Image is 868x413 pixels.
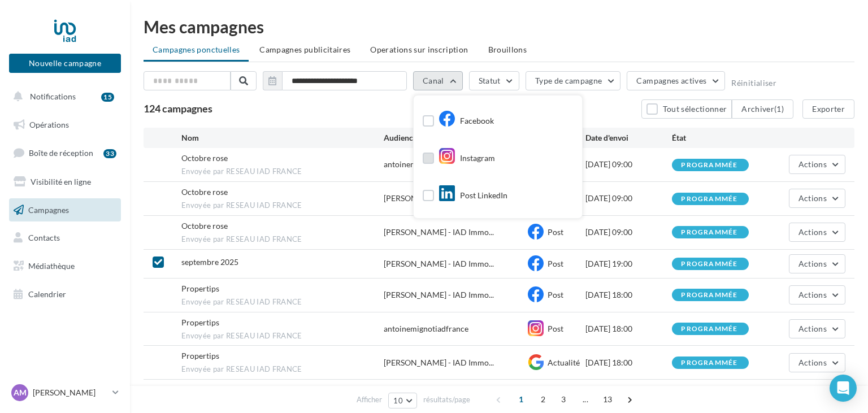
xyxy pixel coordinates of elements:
span: Operations sur inscription [370,45,468,54]
button: Canal [413,71,463,90]
span: 2 [534,390,552,408]
div: Mes campagnes [144,18,854,35]
span: Post [548,324,563,333]
button: Actions [789,319,845,338]
div: Nom [181,132,384,144]
button: Nouvelle campagne [9,54,121,73]
a: Visibilité en ligne [7,170,123,194]
span: Post [548,290,563,299]
span: [PERSON_NAME] - IAD Immo... [384,227,494,238]
div: [DATE] 19:00 [585,258,672,269]
div: [DATE] 18:00 [585,289,672,301]
div: programmée [681,292,737,299]
button: Réinitialiser [731,79,776,88]
a: Médiathèque [7,254,123,278]
span: Actions [798,358,827,367]
span: Visibilité en ligne [31,177,91,186]
span: Afficher [357,394,382,405]
span: Envoyée par RESEAU IAD FRANCE [181,364,384,375]
span: Actualité [548,358,580,367]
a: Boîte de réception33 [7,141,123,165]
div: [DATE] 18:00 [585,323,672,334]
div: Instagram [439,150,495,167]
span: Propertips [181,318,219,327]
button: 10 [388,393,417,408]
a: Opérations [7,113,123,137]
div: programmée [681,325,737,333]
button: Campagnes actives [627,71,725,90]
div: Facebook [439,113,494,130]
span: Actions [798,159,827,169]
a: AM [PERSON_NAME] [9,382,121,403]
div: programmée [681,359,737,367]
span: 124 campagnes [144,102,212,115]
span: Calendrier [28,289,66,299]
button: Statut [469,71,519,90]
span: Journée mondiale du Tourisme [181,385,289,394]
div: programmée [681,162,737,169]
button: Actions [789,254,845,273]
span: (1) [774,104,784,114]
span: [PERSON_NAME] - IAD Immo... [384,289,494,301]
p: [PERSON_NAME] [33,387,108,398]
span: Octobre rose [181,187,228,197]
span: [PERSON_NAME] - IAD Immo... [384,357,494,368]
span: Octobre rose [181,153,228,163]
div: programmée [681,260,737,268]
span: résultats/page [423,394,470,405]
div: antoinemignotiadfrance [384,159,468,170]
span: Post [548,227,563,237]
a: Contacts [7,226,123,250]
span: Envoyée par RESEAU IAD FRANCE [181,331,384,341]
div: [DATE] 09:00 [585,159,672,170]
div: programmée [681,195,737,203]
div: 33 [103,149,116,158]
span: Envoyée par RESEAU IAD FRANCE [181,297,384,307]
span: Notifications [30,92,76,101]
span: [PERSON_NAME] - IAD Immo... [384,193,494,204]
span: 10 [393,396,403,405]
button: Actions [789,155,845,174]
button: Actions [789,189,845,208]
span: septembre 2025 [181,257,238,267]
span: Propertips [181,351,219,360]
button: Exporter [802,99,854,119]
div: Audience [384,132,528,144]
span: Envoyée par RESEAU IAD FRANCE [181,167,384,177]
span: AM [14,387,27,398]
span: 13 [598,390,617,408]
span: Contacts [28,233,60,242]
span: [PERSON_NAME] - IAD Immo... [384,258,494,269]
span: Actions [798,259,827,268]
button: Tout sélectionner [641,99,732,119]
span: Actions [798,193,827,203]
span: Campagnes publicitaires [259,45,350,54]
span: Campagnes actives [636,76,706,85]
button: Actions [789,353,845,372]
span: Octobre rose [181,221,228,231]
a: Calendrier [7,282,123,306]
span: Envoyée par RESEAU IAD FRANCE [181,201,384,211]
span: Opérations [29,120,69,129]
span: Actions [798,324,827,333]
button: Type de campagne [526,71,621,90]
a: Campagnes [7,198,123,222]
div: [DATE] 18:00 [585,357,672,368]
span: Actions [798,290,827,299]
span: Propertips [181,284,219,293]
div: [DATE] 09:00 [585,193,672,204]
div: antoinemignotiadfrance [384,323,468,334]
div: Post LinkedIn [439,188,507,205]
div: [DATE] 09:00 [585,227,672,238]
span: Boîte de réception [29,148,93,158]
span: Médiathèque [28,261,75,271]
span: Campagnes [28,205,69,214]
button: Actions [789,285,845,305]
span: 1 [512,390,530,408]
span: ... [576,390,594,408]
div: programmée [681,229,737,236]
span: Brouillons [488,45,527,54]
span: Envoyée par RESEAU IAD FRANCE [181,234,384,245]
button: Actions [789,223,845,242]
div: État [672,132,758,144]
